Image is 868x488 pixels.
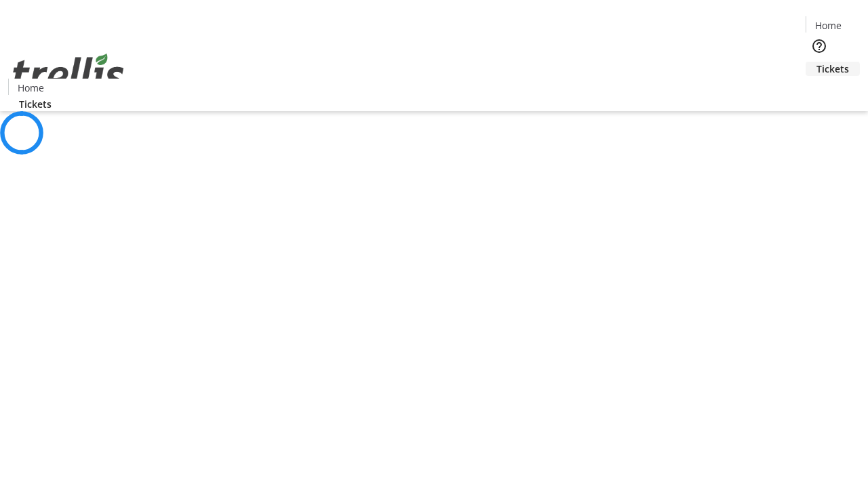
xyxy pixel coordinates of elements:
span: Home [18,81,44,95]
span: Tickets [19,97,52,111]
a: Tickets [8,97,62,111]
a: Home [806,18,850,33]
span: Home [815,18,842,33]
a: Home [9,81,52,95]
img: Orient E2E Organization 0gVn3KdbAw's Logo [8,39,129,106]
button: Help [806,33,833,60]
span: Tickets [816,62,849,76]
button: Cart [806,76,833,103]
a: Tickets [806,62,860,76]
